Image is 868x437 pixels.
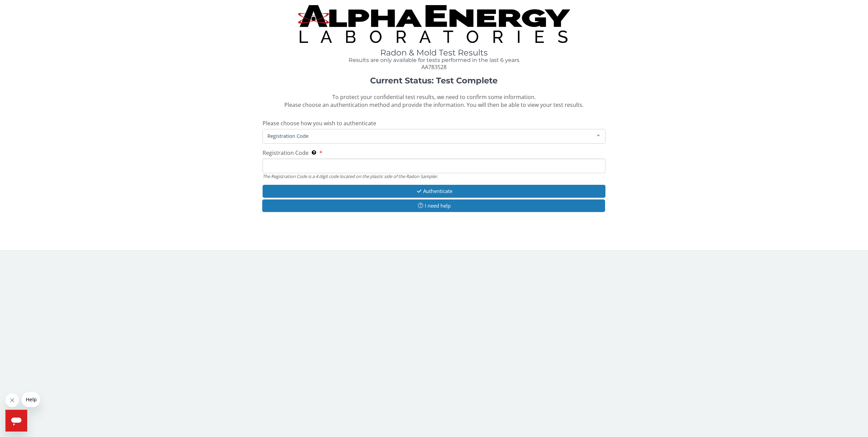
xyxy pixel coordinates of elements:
iframe: Message from company [22,392,40,407]
div: The Registration Code is a 4 digit code located on the plastic side of the Radon Sampler. [263,173,606,179]
strong: Current Status: Test Complete [370,76,498,85]
h1: Radon & Mold Test Results [263,48,606,57]
img: TightCrop.jpg [298,5,570,43]
h4: Results are only available for tests performed in the last 6 years [263,57,606,63]
span: Please choose how you wish to authenticate [263,119,376,127]
button: Authenticate [263,185,606,197]
span: AA783528 [421,63,447,71]
iframe: Close message [5,393,19,407]
span: To protect your confidential test results, we need to confirm some information. Please choose an ... [284,93,584,109]
iframe: Button to launch messaging window [5,410,27,432]
button: I need help [262,199,605,212]
span: Registration Code [266,132,592,140]
span: Registration Code [263,149,308,157]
